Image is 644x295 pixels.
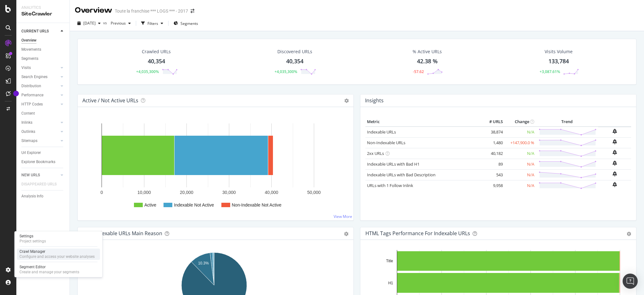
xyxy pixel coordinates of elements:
[171,18,201,28] button: Segments
[21,74,59,80] a: Search Engines
[21,83,41,89] div: Distribution
[367,129,396,135] a: Indexable URLs
[21,150,41,156] div: Url Explorer
[344,99,349,103] i: Options
[232,202,281,207] text: Non-Indexable Not Active
[21,138,37,144] div: Sitemaps
[307,190,321,195] text: 50,000
[103,20,108,26] span: vs
[19,234,46,239] div: Settings
[13,91,19,96] div: Tooltip anchor
[21,83,59,89] a: Distribution
[504,127,536,138] td: N/A
[21,159,65,165] a: Explorer Bookmarks
[21,55,38,62] div: Segments
[21,46,65,53] a: Movements
[21,101,59,108] a: HTTP Codes
[21,128,35,135] div: Outlinks
[386,259,393,263] text: Title
[21,55,65,62] a: Segments
[21,65,31,71] div: Visits
[21,193,65,200] a: Analysis Info
[75,5,112,16] div: Overview
[365,230,470,236] div: HTML Tags Performance for Indexable URLs
[180,21,198,26] span: Segments
[142,48,171,55] div: Crawled URLs
[21,172,40,179] div: NEW URLS
[504,148,536,159] td: N/A
[21,181,57,188] div: DISAPPEARED URLS
[479,180,504,191] td: 9,958
[21,101,43,108] div: HTTP Codes
[21,37,65,44] a: Overview
[21,150,65,156] a: Url Explorer
[148,57,165,65] div: 40,354
[19,264,79,269] div: Segment Editor
[21,159,55,165] div: Explorer Bookmarks
[417,57,438,65] div: 42.38 %
[174,202,214,207] text: Indexable Not Active
[613,139,617,144] div: bell-plus
[222,190,236,195] text: 30,000
[191,9,194,13] div: arrow-right-arrow-left
[139,18,166,28] button: Filters
[19,249,95,254] div: Crawl Manager
[21,37,36,44] div: Overview
[479,117,504,127] th: # URLS
[344,232,348,236] div: gear
[21,10,64,18] div: SiteCrawler
[479,137,504,148] td: 1,480
[144,202,156,207] text: Active
[21,92,43,99] div: Performance
[21,110,65,117] a: Content
[21,74,47,80] div: Search Engines
[504,117,536,127] th: Change
[21,46,41,53] div: Movements
[21,181,63,188] a: DISAPPEARED URLS
[115,8,188,14] div: Toute la franchise *** LOGS *** - 2017
[21,172,59,179] a: NEW URLS
[21,65,59,71] a: Visits
[623,274,638,289] div: Open Intercom Messenger
[286,57,303,65] div: 40,354
[21,138,59,144] a: Sitemaps
[21,92,59,99] a: Performance
[137,190,151,195] text: 10,000
[545,48,573,55] div: Visits Volume
[388,281,393,285] text: H1
[613,161,617,166] div: bell-plus
[504,137,536,148] td: +147,900.0 %
[275,69,297,74] div: +4,035,300%
[479,148,504,159] td: 40,182
[21,193,43,200] div: Analysis Info
[101,190,103,195] text: 0
[21,28,49,35] div: CURRENT URLS
[479,127,504,138] td: 38,874
[17,264,100,275] a: Segment EditorCreate and manage your segments
[265,190,278,195] text: 40,000
[198,261,209,265] text: 10.3%
[613,150,617,155] div: bell-plus
[365,96,384,105] h4: Insights
[83,20,96,26] span: 2025 Oct. 1st
[504,169,536,180] td: N/A
[548,57,569,65] div: 133,784
[83,230,162,236] div: Non-Indexable URLs Main Reason
[365,117,479,127] th: Metric
[82,96,138,105] h4: Active / Not Active URLs
[277,48,312,55] div: Discovered URLs
[19,239,46,244] div: Project settings
[367,172,436,178] a: Indexable URLs with Bad Description
[21,28,59,35] a: CURRENT URLS
[367,183,413,188] a: URLs with 1 Follow Inlink
[136,69,159,74] div: +4,035,300%
[479,169,504,180] td: 543
[19,254,95,259] div: Configure and access your website analyses
[147,21,158,26] div: Filters
[613,129,617,134] div: bell-plus
[613,171,617,176] div: bell-plus
[180,190,193,195] text: 20,000
[367,150,384,156] a: 2xx URLs
[83,117,348,215] svg: A chart.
